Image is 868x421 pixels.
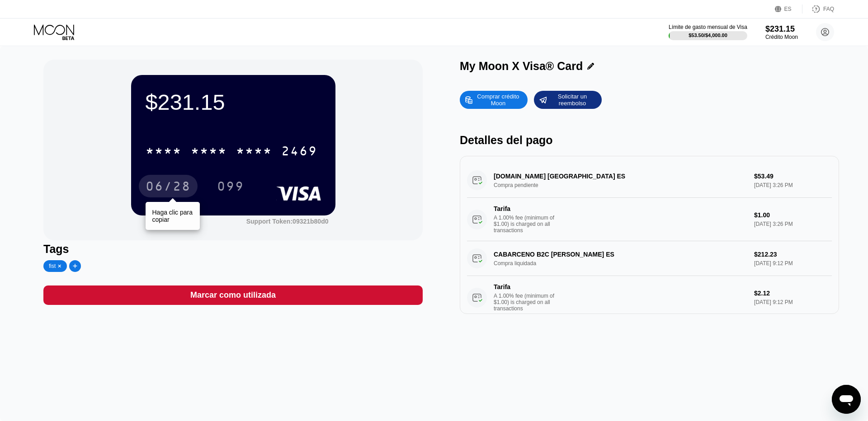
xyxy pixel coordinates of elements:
div: $231.15 [765,24,798,34]
div: Límite de gasto mensual de Visa [669,24,747,30]
div: A 1.00% fee (minimum of $1.00) is charged on all transactions [494,215,561,234]
div: Marcar como utilizada [43,285,423,305]
div: ES [775,5,802,14]
div: Haga clic para copiar [152,209,193,223]
iframe: Botón para iniciar la ventana de mensajería [832,385,861,414]
div: Solicitar un reembolso [534,91,602,109]
div: $53.50 / $4,000.00 [689,33,727,38]
div: TarifaA 1.00% fee (minimum of $1.00) is charged on all transactions$2.12[DATE] 9:12 PM [467,276,832,319]
div: TarifaA 1.00% fee (minimum of $1.00) is charged on all transactions$1.00[DATE] 3:26 PM [467,198,832,241]
div: Solicitar un reembolso [547,93,597,107]
div: A 1.00% fee (minimum of $1.00) is charged on all transactions [494,293,561,312]
div: Detalles del pago [460,134,839,147]
div: Tarifa [494,283,557,290]
div: Crédito Moon [765,34,798,40]
div: $231.15Crédito Moon [765,24,798,40]
div: $1.00 [754,211,832,219]
div: Support Token: 09321b80d0 [246,218,329,225]
div: ES [784,6,792,12]
div: 099 [210,175,251,197]
div: [DATE] 9:12 PM [754,299,832,305]
div: [DATE] 3:26 PM [754,221,832,227]
div: 2469 [281,145,317,159]
div: $231.15 [146,89,321,115]
div: Tarifa [494,205,557,212]
div: 099 [217,180,244,195]
div: Support Token:09321b80d0 [246,218,329,225]
div: $2.12 [754,290,832,297]
div: 06/28 [139,175,198,197]
div: 06/28 [146,180,191,195]
div: FAQ [823,6,834,12]
div: Comprar crédito Moon [473,93,523,107]
div: Tags [43,243,423,256]
div: My Moon X Visa® Card [460,60,583,73]
div: Límite de gasto mensual de Visa$53.50/$4,000.00 [669,24,747,40]
div: Marcar como utilizada [190,290,276,300]
div: FAQ [802,5,834,14]
div: Comprar crédito Moon [460,91,528,109]
div: fist [49,263,56,269]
